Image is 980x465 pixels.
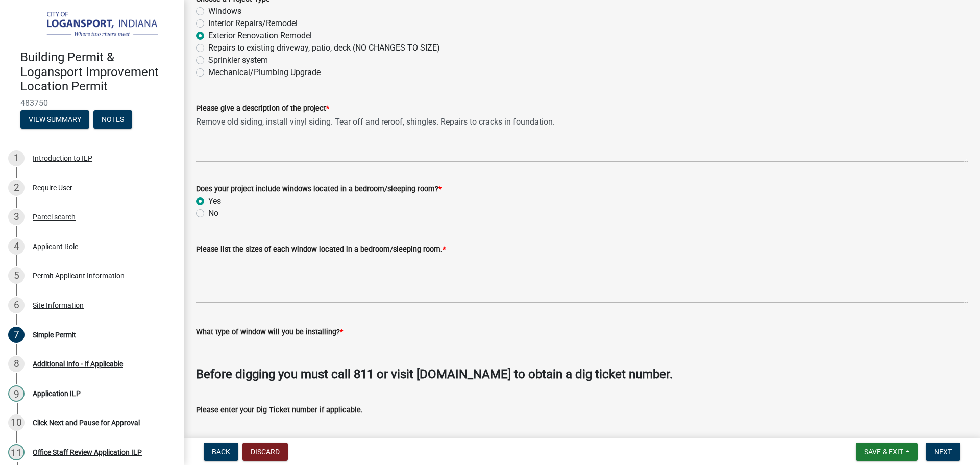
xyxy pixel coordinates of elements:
label: Interior Repairs/Remodel [208,17,298,30]
label: Please give a description of the project [196,105,329,112]
span: Next [934,448,952,456]
strong: Before digging you must call 811 or visit [DOMAIN_NAME] to obtain a dig ticket number. [196,367,673,381]
div: Site Information [33,302,84,309]
div: Introduction to ILP [33,155,92,162]
label: Repairs to existing driveway, patio, deck (NO CHANGES TO SIZE) [208,42,440,54]
div: Permit Applicant Information [33,272,125,279]
h4: Building Permit & Logansport Improvement Location Permit [20,50,176,94]
div: 3 [8,209,24,225]
span: 483750 [20,98,163,108]
label: Mechanical/Plumbing Upgrade [208,66,321,79]
label: Windows [208,5,241,17]
img: City of Logansport, Indiana [20,11,167,39]
span: Save & Exit [864,448,903,456]
div: Applicant Role [33,243,78,250]
div: 6 [8,297,24,313]
div: Office Staff Review Application ILP [33,449,142,456]
div: Application ILP [33,390,81,397]
button: Save & Exit [856,443,918,461]
div: 7 [8,327,24,343]
div: 2 [8,180,24,196]
label: Sprinkler system [208,54,268,66]
label: Does your project include windows located in a bedroom/sleeping room? [196,186,442,193]
div: Additional Info - If Applicable [33,360,123,368]
div: 11 [8,444,24,460]
label: What type of window will you be installing? [196,329,343,336]
div: 9 [8,385,24,402]
button: Discard [242,443,288,461]
wm-modal-confirm: Notes [93,116,132,124]
button: Notes [93,110,132,129]
wm-modal-confirm: Summary [20,116,89,124]
button: Back [204,443,238,461]
div: 1 [8,150,24,166]
button: Next [926,443,960,461]
div: 4 [8,238,24,255]
div: Require User [33,184,72,191]
span: Back [212,448,230,456]
label: Exterior Renovation Remodel [208,30,312,42]
div: 5 [8,267,24,284]
div: Parcel search [33,213,76,221]
label: No [208,207,218,219]
div: Click Next and Pause for Approval [33,419,140,426]
div: Simple Permit [33,331,76,338]
label: Please list the sizes of each window located in a bedroom/sleeping room. [196,246,446,253]
label: Please enter your Dig Ticket number if applicable. [196,407,363,414]
button: View Summary [20,110,89,129]
div: 10 [8,414,24,431]
div: 8 [8,356,24,372]
label: Yes [208,195,221,207]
